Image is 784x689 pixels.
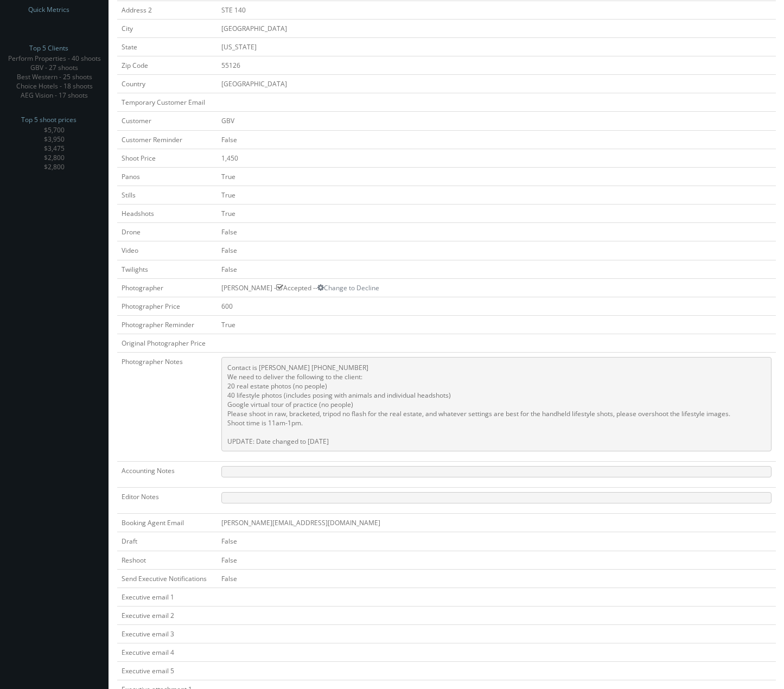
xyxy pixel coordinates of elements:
[117,353,217,462] td: Photographer Notes
[217,569,776,588] td: False
[117,241,217,260] td: Video
[117,334,217,353] td: Original Photographer Price
[117,260,217,278] td: Twilights
[217,56,776,74] td: 55126
[117,167,217,186] td: Panos
[117,19,217,37] td: City
[117,569,217,588] td: Send Executive Notifications
[117,488,217,514] td: Editor Notes
[217,167,776,186] td: True
[117,149,217,167] td: Shoot Price
[217,37,776,56] td: [US_STATE]
[217,278,776,297] td: [PERSON_NAME] - Accepted --
[217,130,776,149] td: False
[217,149,776,167] td: 1,450
[117,662,217,680] td: Executive email 5
[217,297,776,315] td: 600
[117,643,217,662] td: Executive email 4
[117,588,217,606] td: Executive email 1
[117,93,217,112] td: Temporary Customer Email
[29,43,68,54] span: Top 5 Clients
[117,112,217,130] td: Customer
[217,223,776,241] td: False
[217,514,776,532] td: [PERSON_NAME][EMAIL_ADDRESS][DOMAIN_NAME]
[217,551,776,569] td: False
[117,205,217,223] td: Headshots
[217,112,776,130] td: GBV
[117,297,217,315] td: Photographer Price
[217,19,776,37] td: [GEOGRAPHIC_DATA]
[117,462,217,488] td: Accounting Notes
[217,241,776,260] td: False
[221,357,772,451] pre: Contact is [PERSON_NAME] [PHONE_NUMBER] We need to deliver the following to the client: 20 real e...
[117,606,217,624] td: Executive email 2
[317,283,379,292] a: Change to Decline
[217,75,776,93] td: [GEOGRAPHIC_DATA]
[217,205,776,223] td: True
[217,532,776,551] td: False
[117,278,217,297] td: Photographer
[117,130,217,149] td: Customer Reminder
[21,114,77,125] span: Top 5 shoot prices
[117,56,217,74] td: Zip Code
[117,1,217,19] td: Address 2
[217,260,776,278] td: False
[117,625,217,643] td: Executive email 3
[217,1,776,19] td: STE 140
[117,75,217,93] td: Country
[117,551,217,569] td: Reshoot
[117,315,217,334] td: Photographer Reminder
[217,186,776,204] td: True
[117,186,217,204] td: Stills
[217,315,776,334] td: True
[117,223,217,241] td: Drone
[117,514,217,532] td: Booking Agent Email
[117,37,217,56] td: State
[28,4,69,15] span: Quick Metrics
[117,532,217,551] td: Draft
